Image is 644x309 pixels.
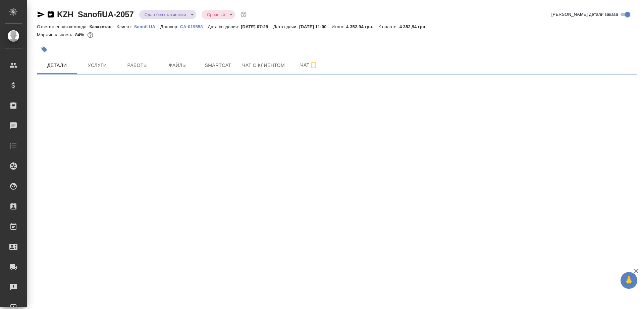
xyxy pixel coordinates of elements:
p: CA-019558 [180,24,208,29]
button: Добавить тэг [37,42,52,57]
a: KZH_SanofiUA-2057 [57,10,134,19]
p: Дата сдачи: [273,24,299,29]
p: Дата создания: [208,24,241,29]
p: К оплате: [378,24,399,29]
span: Услуги [81,61,113,70]
p: Договор: [160,24,180,29]
span: [PERSON_NAME] детали заказа [551,11,618,18]
div: Сдан без статистики [139,10,196,19]
button: 🙏 [621,272,637,289]
span: Чат с клиентом [242,61,285,70]
a: CA-019558 [180,24,208,29]
button: Скопировать ссылку [47,10,55,18]
button: 512.00 UAH; 160.00 RUB; [86,31,95,39]
span: Smartcat [202,61,234,70]
p: [DATE] 07:29 [241,24,273,29]
p: Казахстан [90,24,117,29]
p: Маржинальность: [37,32,75,37]
p: Клиент: [116,24,134,29]
p: 4 352,94 грн. [399,24,432,29]
span: 🙏 [623,273,635,287]
p: Итого: [332,24,346,29]
p: Ответственная команда: [37,24,90,29]
p: 4 352,94 грн. [346,24,378,29]
div: Сдан без статистики [202,10,235,19]
p: Sanofi UA [134,24,160,29]
a: Sanofi UA [134,24,160,29]
button: Скопировать ссылку для ЯМессенджера [37,10,45,18]
button: Срочный [205,12,227,17]
button: Сдан без статистики [143,12,188,17]
svg: Подписаться [310,61,318,69]
span: Детали [41,61,73,70]
span: Работы [121,61,154,70]
p: [DATE] 11:00 [299,24,332,29]
p: 84% [75,32,86,37]
span: Чат [293,61,325,69]
button: Доп статусы указывают на важность/срочность заказа [239,10,248,19]
span: Файлы [162,61,194,70]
